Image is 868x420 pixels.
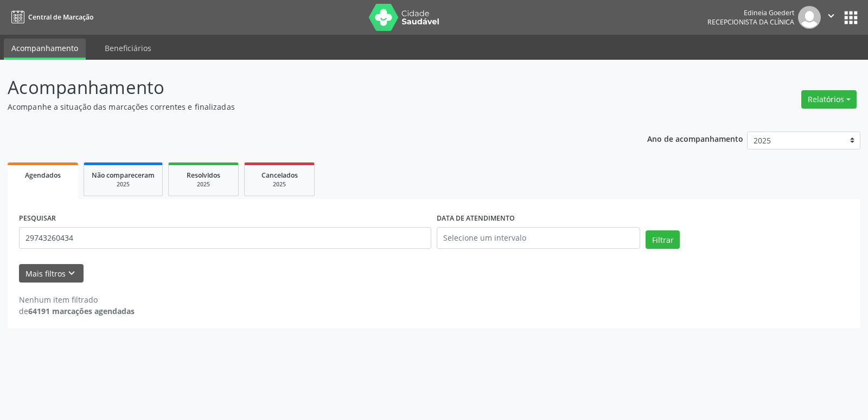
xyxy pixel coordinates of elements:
a: Acompanhamento [4,39,86,60]
i: keyboard_arrow_down [66,267,78,279]
div: de [19,305,135,317]
button:  [821,6,841,29]
input: Selecione um intervalo [437,227,640,249]
p: Acompanhe a situação das marcações correntes e finalizadas [8,101,604,112]
span: Agendados [25,171,61,180]
span: Cancelados [261,171,298,180]
span: Resolvidos [187,171,220,180]
strong: 64191 marcações agendadas [28,306,135,316]
div: Nenhum item filtrado [19,294,135,305]
a: Beneficiários [97,39,159,58]
span: Central de Marcação [28,12,93,22]
label: PESQUISAR [19,210,56,227]
input: Nome, código do beneficiário ou CPF [19,227,431,249]
a: Central de Marcação [8,8,93,26]
span: Recepcionista da clínica [707,17,794,27]
div: Edineia Goedert [707,8,794,17]
button: Relatórios [801,90,857,109]
div: 2025 [176,180,231,189]
p: Acompanhamento [8,74,604,101]
button: apps [841,8,860,27]
span: Não compareceram [92,171,155,180]
div: 2025 [252,180,307,189]
img: img [798,6,821,29]
p: Ano de acompanhamento [647,131,743,145]
button: Mais filtroskeyboard_arrow_down [19,264,84,283]
i:  [825,10,837,22]
div: 2025 [92,180,155,189]
button: Filtrar [646,230,680,249]
label: DATA DE ATENDIMENTO [437,210,515,227]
